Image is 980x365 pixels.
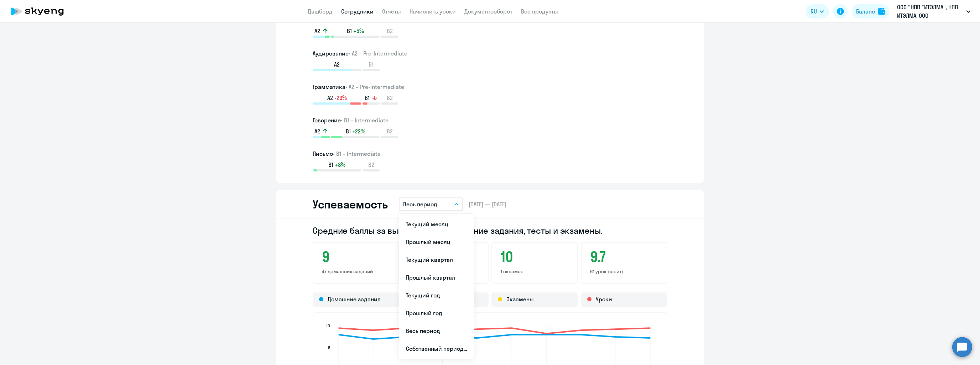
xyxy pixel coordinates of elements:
div: Баланс [856,7,875,16]
text: 8 [328,345,330,350]
text: 10 [326,323,330,328]
h2: Средние баллы за выполненные домашние задания, тесты и экзамены. [313,225,667,236]
span: B1 [346,127,351,135]
p: 1 экзамен [501,268,569,275]
span: B2 [387,127,393,135]
h3: Письмо [313,149,667,158]
span: [DATE] — [DATE] [469,200,506,208]
h3: Грамматика [313,83,667,91]
span: +22% [352,127,365,135]
span: A2 [314,127,320,135]
div: Домашние задания [313,292,399,307]
a: Отчеты [382,8,401,15]
h3: 9.7 [590,248,658,265]
button: ООО "НПП "ИТЭЛМА", НПП ИТЭЛМА, ООО [893,3,974,20]
span: B2 [368,161,374,169]
h3: Говорение [313,116,667,125]
p: ООО "НПП "ИТЭЛМА", НПП ИТЭЛМА, ООО [897,3,963,20]
button: RU [806,4,829,18]
span: A2 [334,60,340,68]
p: Весь период [403,200,437,208]
span: • A2 – Pre-Intermediate [345,83,404,90]
h3: 10 [501,248,569,265]
button: Весь период [399,197,463,211]
span: B2 [387,27,393,35]
div: Экзамены [491,292,578,307]
span: B1 [369,60,374,68]
span: B1 [347,27,352,35]
span: RU [810,7,817,16]
span: -23% [334,94,347,102]
a: Дашборд [308,8,333,15]
span: • A2 – Pre-Intermediate [349,50,407,57]
span: • B1 – Intermediate [341,117,389,124]
span: B2 [387,94,393,102]
span: +5% [353,27,364,35]
a: Все продукты [521,8,558,15]
h2: Успеваемость [313,197,387,211]
ul: RU [399,214,474,359]
span: B1 [328,161,333,169]
a: Начислить уроки [410,8,456,15]
span: • B1 – Intermediate [333,150,381,157]
span: +8% [335,161,345,169]
h3: Аудирование [313,49,667,58]
p: 61 урок (юнит) [590,268,658,275]
h3: 9 [322,248,390,265]
button: Балансbalance [852,4,889,18]
a: Сотрудники [341,8,374,15]
div: Уроки [581,292,667,307]
p: 47 домашних заданий [322,268,390,275]
span: A2 [327,94,333,102]
span: A2 [314,27,320,35]
a: Документооборот [464,8,512,15]
img: balance [878,8,885,15]
span: B1 [365,94,370,102]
